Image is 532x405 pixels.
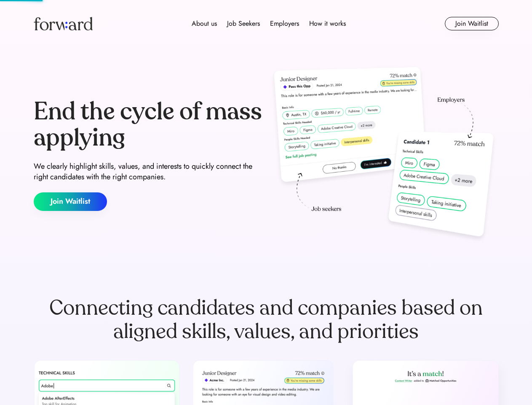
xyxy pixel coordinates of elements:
div: How it works [309,19,346,29]
img: hero-image.png [270,64,499,246]
button: Join Waitlist [34,192,107,211]
div: End the cycle of mass applying [34,99,263,151]
img: Forward logo [34,17,93,30]
div: Job Seekers [227,19,260,29]
div: We clearly highlight skills, values, and interests to quickly connect the right candidates with t... [34,161,263,182]
button: Join Waitlist [445,17,499,30]
div: Connecting candidates and companies based on aligned skills, values, and priorities [34,296,499,343]
div: Employers [270,19,299,29]
div: About us [192,19,217,29]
